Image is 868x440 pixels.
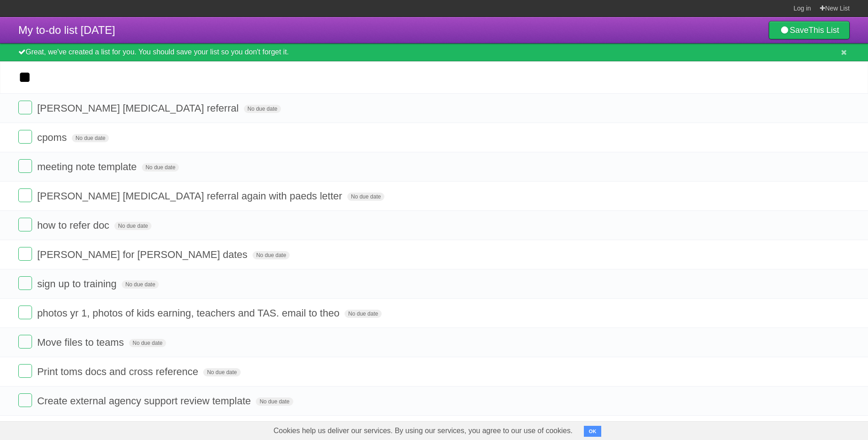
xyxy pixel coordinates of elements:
[114,222,151,230] span: No due date
[18,24,115,36] span: My to-do list [DATE]
[584,426,602,437] button: OK
[347,193,384,201] span: No due date
[18,364,32,378] label: Done
[18,159,32,173] label: Done
[809,26,839,35] b: This List
[37,220,112,231] span: how to refer doc
[37,337,126,348] span: Move files to teams
[244,105,281,113] span: No due date
[18,335,32,349] label: Done
[18,306,32,319] label: Done
[18,218,32,231] label: Done
[37,249,250,260] span: [PERSON_NAME] for [PERSON_NAME] dates
[18,247,32,261] label: Done
[18,101,32,114] label: Done
[37,366,200,377] span: Print toms docs and cross reference
[72,134,109,142] span: No due date
[37,102,241,114] span: [PERSON_NAME] [MEDICAL_DATA] referral
[129,339,166,347] span: No due date
[345,310,382,318] span: No due date
[253,251,290,259] span: No due date
[203,368,240,376] span: No due date
[37,307,342,319] span: photos yr 1, photos of kids earning, teachers and TAS. email to theo
[769,21,850,39] a: SaveThis List
[264,422,582,440] span: Cookies help us deliver our services. By using our services, you agree to our use of cookies.
[142,163,179,172] span: No due date
[37,161,139,172] span: meeting note template
[37,395,253,407] span: Create external agency support review template
[256,397,293,406] span: No due date
[18,276,32,290] label: Done
[18,188,32,202] label: Done
[18,130,32,144] label: Done
[122,280,159,289] span: No due date
[37,278,119,290] span: sign up to training
[37,190,345,202] span: [PERSON_NAME] [MEDICAL_DATA] referral again with paeds letter
[18,393,32,407] label: Done
[37,132,69,143] span: cpoms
